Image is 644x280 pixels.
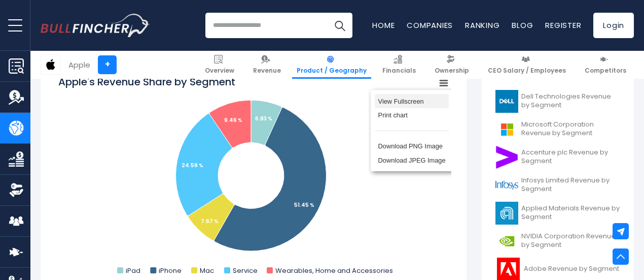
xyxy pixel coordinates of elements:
li: Download JPEG Image [375,153,449,168]
a: Blog [512,20,533,30]
a: Microsoft Corporation Revenue by Segment [489,115,626,143]
img: Ownership [9,182,24,198]
a: Infosys Limited Revenue by Segment [489,171,626,199]
span: CEO Salary / Employees [488,67,566,75]
tspan: 7.67 % [201,217,219,225]
span: Microsoft Corporation Revenue by Segment [521,120,620,138]
svg: Apple's Revenue Share by Segment [56,75,451,278]
li: View Fullscreen [375,94,449,108]
span: Competitors [585,67,626,75]
a: Ownership [430,51,474,79]
a: Login [593,13,634,38]
img: AMAT logo [495,202,518,225]
img: Bullfincher logo [41,14,150,37]
a: Revenue [248,51,285,79]
a: Product / Geography [292,51,371,79]
button: Search [327,13,352,38]
tspan: 51.45 % [294,201,314,209]
span: Ownership [435,67,469,75]
img: AAPL logo [41,55,60,74]
li: Print chart [375,108,449,122]
a: Register [545,20,581,30]
text: Wearables, Home and Accessories [275,266,393,275]
p: Related [489,71,626,79]
a: NVIDIA Corporation Revenue by Segment [489,227,626,255]
span: Product / Geography [297,67,367,75]
tspan: 9.46 % [224,116,242,124]
span: Adobe Revenue by Segment [524,265,619,273]
div: Apple [68,59,90,71]
text: Mac [200,266,214,275]
a: Home [372,20,395,30]
span: Overview [205,67,234,75]
tspan: Apple's Revenue Share by Segment [58,75,235,89]
span: Infosys Limited Revenue by Segment [521,176,620,194]
a: + [98,55,117,74]
img: ACN logo [495,146,518,169]
text: Service [233,266,258,275]
span: Revenue [253,67,281,75]
a: Overview [200,51,239,79]
a: Ranking [465,20,499,30]
a: Competitors [580,51,631,79]
span: Accenture plc Revenue by Segment [521,148,620,166]
a: Go to homepage [41,14,150,37]
img: INFY logo [495,174,518,197]
tspan: 6.83 % [255,115,272,122]
span: NVIDIA Corporation Revenue by Segment [521,232,620,250]
text: iPhone [159,266,182,275]
img: NVDA logo [495,230,518,253]
img: DELL logo [495,90,518,113]
a: Companies [407,20,453,30]
img: MSFT logo [495,118,518,141]
a: Financials [378,51,420,79]
li: Download PNG Image [375,139,449,153]
a: CEO Salary / Employees [483,51,570,79]
text: iPad [126,266,140,275]
span: Financials [382,67,416,75]
tspan: 24.59 % [182,162,203,169]
a: Accenture plc Revenue by Segment [489,143,626,171]
span: Dell Technologies Revenue by Segment [521,92,620,110]
a: Applied Materials Revenue by Segment [489,199,626,227]
span: Applied Materials Revenue by Segment [521,204,620,222]
a: Dell Technologies Revenue by Segment [489,87,626,115]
